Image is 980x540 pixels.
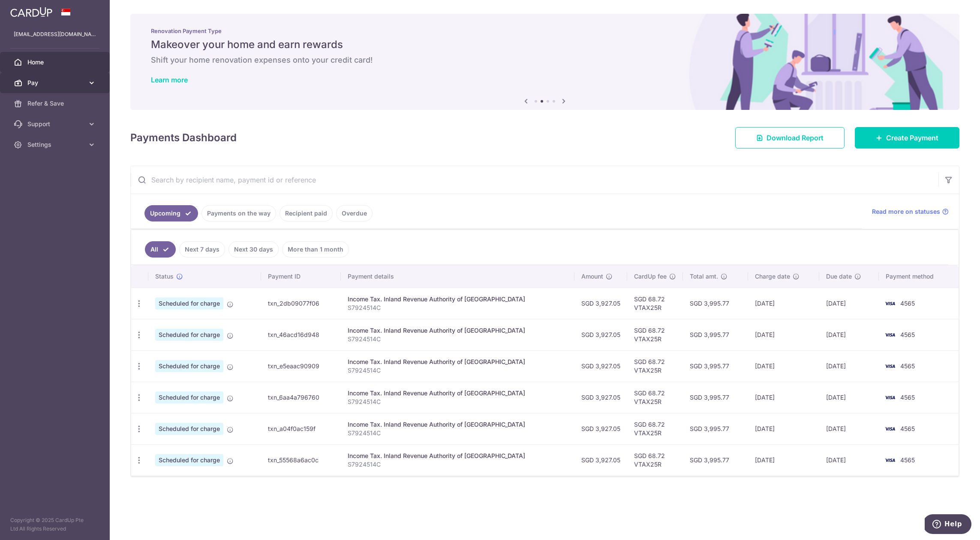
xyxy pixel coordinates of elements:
td: SGD 3,927.05 [574,413,627,444]
a: Overdue [336,205,373,221]
td: [DATE] [819,444,879,476]
td: SGD 3,995.77 [683,350,748,382]
td: [DATE] [748,444,819,476]
img: Bank Card [881,298,899,309]
td: [DATE] [748,288,819,319]
td: [DATE] [819,288,879,319]
td: SGD 3,995.77 [683,413,748,444]
p: S7924514C [348,460,568,469]
p: S7924514C [348,366,568,375]
span: Scheduled for charge [155,391,223,403]
td: [DATE] [748,319,819,350]
h6: Shift your home renovation expenses onto your credit card! [151,55,939,65]
iframe: Opens a widget where you can find more information [925,514,971,536]
span: 4565 [900,362,915,370]
a: All [145,241,176,258]
td: SGD 3,927.05 [574,319,627,350]
td: txn_a04f0ac159f [261,413,341,444]
span: Settings [27,140,84,149]
span: 4565 [900,425,915,432]
span: 4565 [900,456,915,464]
img: Bank Card [881,330,899,340]
td: txn_6aa4a796760 [261,382,341,413]
div: Income Tax. Inland Revenue Authority of [GEOGRAPHIC_DATA] [348,420,568,429]
p: S7924514C [348,303,568,312]
td: SGD 3,995.77 [683,288,748,319]
h4: Payments Dashboard [130,130,237,146]
span: 4565 [900,331,915,338]
span: CardUp fee [634,272,667,281]
div: Income Tax. Inland Revenue Authority of [GEOGRAPHIC_DATA] [348,295,568,303]
span: Scheduled for charge [155,423,223,435]
td: SGD 3,995.77 [683,382,748,413]
img: Bank Card [881,424,899,434]
td: SGD 68.72 VTAX25R [627,413,683,444]
span: 4565 [900,300,915,307]
th: Payment method [879,265,959,288]
span: Scheduled for charge [155,454,223,466]
span: Create Payment [886,133,938,143]
div: Income Tax. Inland Revenue Authority of [GEOGRAPHIC_DATA] [348,389,568,397]
a: Create Payment [855,127,959,149]
th: Payment details [341,265,574,288]
span: Due date [826,272,852,281]
div: Income Tax. Inland Revenue Authority of [GEOGRAPHIC_DATA] [348,452,568,460]
p: Renovation Payment Type [151,27,939,34]
th: Payment ID [261,265,341,288]
p: S7924514C [348,335,568,343]
input: Search by recipient name, payment id or reference [131,166,938,194]
td: SGD 3,927.05 [574,288,627,319]
td: SGD 3,927.05 [574,382,627,413]
span: Refer & Save [27,99,84,108]
td: txn_55568a6ac0c [261,444,341,476]
p: [EMAIL_ADDRESS][DOMAIN_NAME] [14,30,96,39]
img: Renovation banner [130,14,959,110]
td: [DATE] [748,382,819,413]
td: txn_e5eaac90909 [261,350,341,382]
a: Payments on the way [201,205,276,221]
td: SGD 3,995.77 [683,319,748,350]
td: SGD 68.72 VTAX25R [627,319,683,350]
span: Home [27,58,84,67]
img: Bank Card [881,361,899,371]
td: SGD 68.72 VTAX25R [627,444,683,476]
td: SGD 3,927.05 [574,350,627,382]
img: Bank Card [881,392,899,403]
a: More than 1 month [282,241,349,258]
a: Next 30 days [228,241,279,258]
a: Upcoming [144,205,198,221]
span: Amount [581,272,603,281]
img: Bank Card [881,455,899,465]
td: txn_2db09077f06 [261,288,341,319]
span: Support [27,120,84,128]
td: SGD 68.72 VTAX25R [627,350,683,382]
span: Scheduled for charge [155,297,223,309]
span: Scheduled for charge [155,329,223,341]
td: txn_46acd16d948 [261,319,341,350]
span: Charge date [755,272,790,281]
td: [DATE] [748,413,819,444]
span: Pay [27,79,84,87]
img: CardUp [10,7,52,17]
a: Learn more [151,76,188,84]
span: Total amt. [690,272,718,281]
p: S7924514C [348,397,568,406]
td: SGD 3,927.05 [574,444,627,476]
td: SGD 3,995.77 [683,444,748,476]
td: [DATE] [819,350,879,382]
td: SGD 68.72 VTAX25R [627,288,683,319]
span: 4565 [900,394,915,401]
div: Income Tax. Inland Revenue Authority of [GEOGRAPHIC_DATA] [348,326,568,335]
span: Download Report [767,133,824,143]
td: [DATE] [748,350,819,382]
p: S7924514C [348,429,568,437]
div: Income Tax. Inland Revenue Authority of [GEOGRAPHIC_DATA] [348,358,568,366]
td: [DATE] [819,319,879,350]
td: [DATE] [819,382,879,413]
a: Recipient paid [280,205,333,221]
span: Read more on statuses [872,207,940,216]
td: SGD 68.72 VTAX25R [627,382,683,413]
a: Read more on statuses [872,207,949,216]
h5: Makeover your home and earn rewards [151,38,939,52]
